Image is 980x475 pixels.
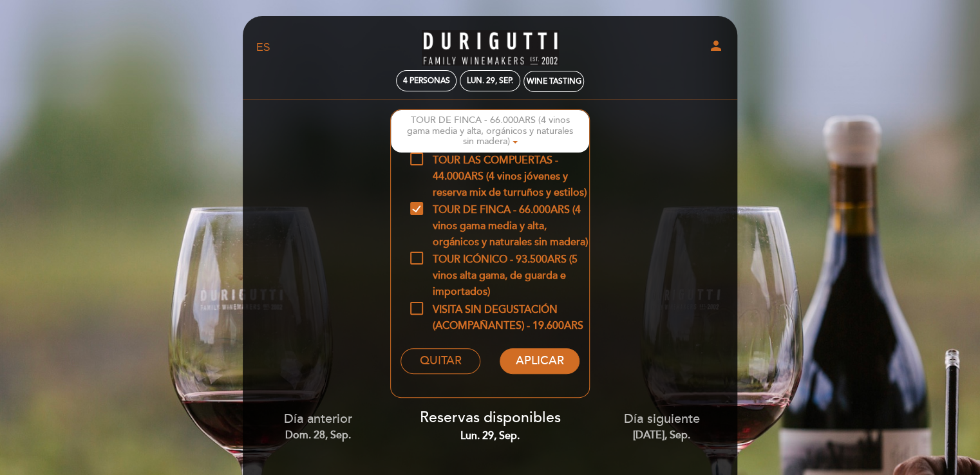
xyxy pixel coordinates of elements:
span: 4 personas [403,76,450,86]
div: Wine Tasting [527,77,581,86]
div: Reservas disponibles [414,407,567,443]
div: dom. 28, sep. [242,428,395,443]
div: Día siguiente [585,410,738,443]
span: TOUR ICÓNICO - 93.500ARS (5 vinos alta gama, de guarda e importados) [410,252,589,268]
div: [DATE], sep. [585,428,738,443]
div: Día anterior [242,410,395,443]
span: TOUR LAS COMPUERTAS - 44.000ARS (4 vinos jóvenes y reserva mix de turruños y estilos) [410,153,589,169]
button: QUITAR [400,348,480,374]
span: VISITA SIN DEGUSTACIÓN (ACOMPAÑANTES) - 19.600ARS [410,302,589,318]
span: TOUR DE FINCA - 66.000ARS (4 vinos gama media y alta, orgánicos y naturales sin madera) [410,202,589,218]
div: lun. 29, sep. [467,76,513,86]
a: FINCA VICTORIA – TURISMO [410,30,570,66]
button: person [708,38,724,58]
i: person [708,38,724,53]
button: APLICAR [500,348,579,374]
ng-container: TOUR DE FINCA - 66.000ARS (4 vinos gama media y alta, orgánicos y naturales sin madera) [407,115,573,147]
div: lun. 29, sep. [414,429,567,443]
button: TOUR DE FINCA - 66.000ARS (4 vinos gama media y alta, orgánicos y naturales sin madera) [391,110,589,153]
